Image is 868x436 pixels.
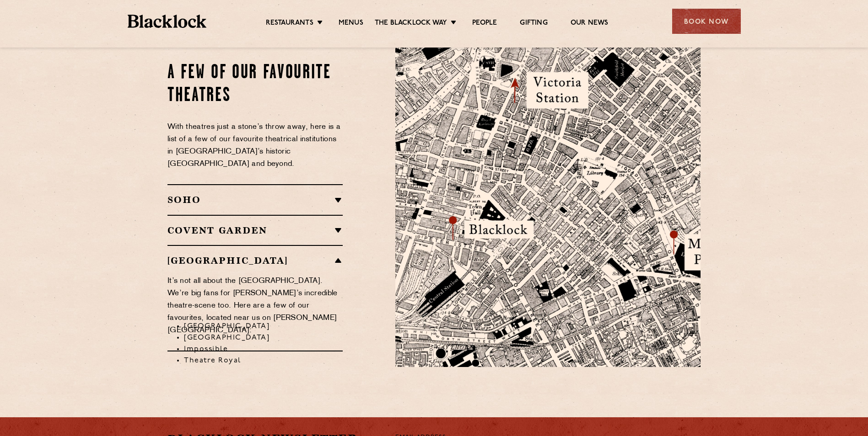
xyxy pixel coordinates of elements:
[375,19,447,29] a: The Blacklock Way
[167,62,343,107] h2: A Few of our Favourite Theatres
[128,15,207,28] img: BL_Textured_Logo-footer-cropped.svg
[167,194,343,205] h2: SOHO
[184,344,343,355] li: Impossible
[602,282,730,367] img: svg%3E
[266,19,313,29] a: Restaurants
[395,47,701,367] img: Manchester-BL-location-desktop-map-scaled.jpg
[167,255,343,266] h2: [GEOGRAPHIC_DATA]
[167,225,343,236] h2: Covent Garden
[339,19,363,29] a: Menus
[167,275,343,337] p: It’s not all about the [GEOGRAPHIC_DATA]. We’re big fans for [PERSON_NAME]’s incredible theatre-s...
[571,19,609,29] a: Our News
[184,332,343,344] li: [GEOGRAPHIC_DATA]
[184,355,343,367] li: Theatre Royal
[184,321,343,332] li: [GEOGRAPHIC_DATA]
[520,19,547,29] a: Gifting
[672,9,741,34] div: Book Now
[472,19,497,29] a: People
[167,123,340,168] span: With theatres just a stone’s throw away, here is a list of a few of our favourite theatrical inst...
